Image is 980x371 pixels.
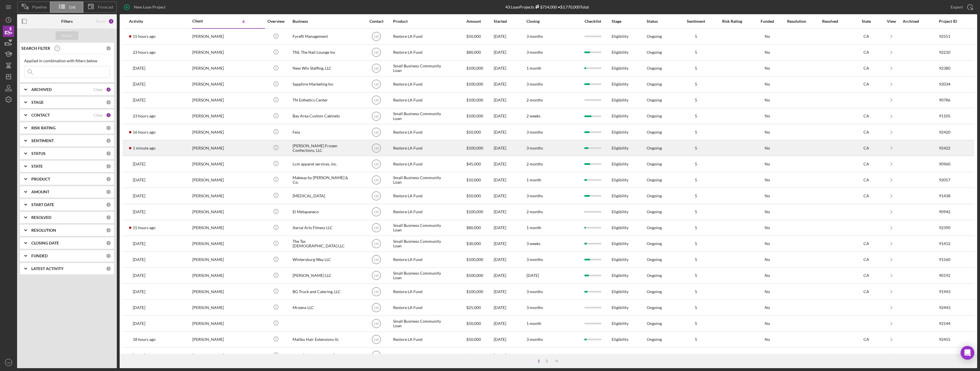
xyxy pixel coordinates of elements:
div: Resolved [822,19,848,24]
div: Ongoing [647,50,662,55]
div: Small Business Community Loan [393,236,450,251]
b: SEARCH FILTER [21,46,50,51]
text: LW [374,178,379,182]
text: LW [374,67,379,71]
div: 0 [106,177,111,182]
div: 91105 [939,109,962,124]
div: Resolution [787,19,814,24]
div: Bay Area Custom Cabinets [293,109,350,124]
div: New Win Staffing, LLC [293,61,350,76]
div: 92422 [939,140,962,156]
span: Forecast [98,5,113,9]
span: $100,000 [466,209,483,214]
button: Export [945,1,977,13]
time: 3 months [526,193,543,198]
div: Ongoing [647,241,662,246]
div: [MEDICAL_DATA] [293,188,350,203]
div: [PERSON_NAME] [192,61,249,76]
div: No [754,225,780,230]
div: [PERSON_NAME] [192,109,249,124]
time: 1 month [526,177,541,182]
div: [DATE] [494,188,519,203]
div: 5 [682,225,710,230]
div: 5 [682,162,710,166]
div: No [754,34,780,39]
div: Eligibility [612,45,639,60]
div: Client [192,19,221,23]
div: Ongoing [647,34,662,39]
div: 91943 [939,284,962,299]
text: LW [374,162,379,166]
div: [PERSON_NAME] [192,77,249,92]
div: [PERSON_NAME] [192,188,249,203]
text: LW [374,274,379,278]
div: Restore LA Fund [393,188,450,203]
time: 2025-10-03 02:17 [133,289,145,294]
div: Clear [93,113,103,117]
div: 5 [682,273,710,278]
text: LW [374,114,379,118]
div: 5 [682,194,710,198]
b: RESOLUTION [31,228,56,233]
div: 0 [106,266,111,271]
div: Eligibility [612,220,639,235]
div: No [754,66,780,71]
span: $100,000 [466,113,483,118]
div: Ongoing [647,194,662,198]
text: LW [374,130,379,134]
b: START DATE [31,202,54,207]
time: 2025-10-02 18:13 [133,162,145,166]
div: Small Business Community Loan [393,109,450,124]
b: SENTIMENT [31,138,54,143]
span: $50,000 [466,34,481,39]
div: 5 [682,98,710,102]
div: 5 [682,257,710,262]
time: 3 months [526,34,543,39]
div: Ongoing [647,289,662,294]
div: [PERSON_NAME] [192,140,249,156]
b: PRODUCT [31,177,50,181]
div: El Metapaneco [293,204,350,219]
b: CLOSING DATE [31,241,59,245]
div: [DATE] [494,284,519,299]
div: Restore LA Fund [393,140,450,156]
time: 3 months [526,50,543,55]
div: Lcm apparel services, inc. [293,156,350,171]
text: LW [374,35,379,39]
b: Filters [61,19,73,24]
time: 2025-10-04 05:44 [133,66,145,71]
div: Applied in combination with filters below [24,59,110,63]
div: Ongoing [647,114,662,118]
div: Restore LA Fund [393,29,450,44]
div: Aerial Arts Fitness LLC [293,220,350,235]
div: Eligibility [612,236,639,251]
div: Product [393,19,450,24]
div: Fyrefli Management [293,29,350,44]
div: 0 [106,100,111,105]
time: 2025-09-30 22:54 [133,178,145,182]
div: [DATE] [494,172,519,187]
div: 5 [682,66,710,71]
div: [PERSON_NAME] [192,125,249,140]
div: Small Business Community Loan [393,61,450,76]
div: 0 [106,228,111,233]
div: Ongoing [647,273,662,278]
div: [DATE] [494,204,519,219]
div: New Loan Project [134,1,166,13]
div: [PERSON_NAME] [192,93,249,108]
div: CA [855,82,878,86]
div: Ongoing [647,130,662,134]
div: [PERSON_NAME] [192,204,249,219]
time: [DATE] [526,273,539,278]
div: Checklist [581,19,605,24]
span: $80,000 [466,50,481,55]
div: Restore LA Fund [393,77,450,92]
div: [DATE] [494,140,519,156]
div: 5 [682,146,710,150]
div: 92380 [939,61,962,76]
div: Small Business Community Loan [393,172,450,187]
span: $100,000 [466,257,483,262]
div: [DATE] [494,93,519,108]
time: 3 months [526,146,543,150]
time: 1 month [526,225,541,230]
